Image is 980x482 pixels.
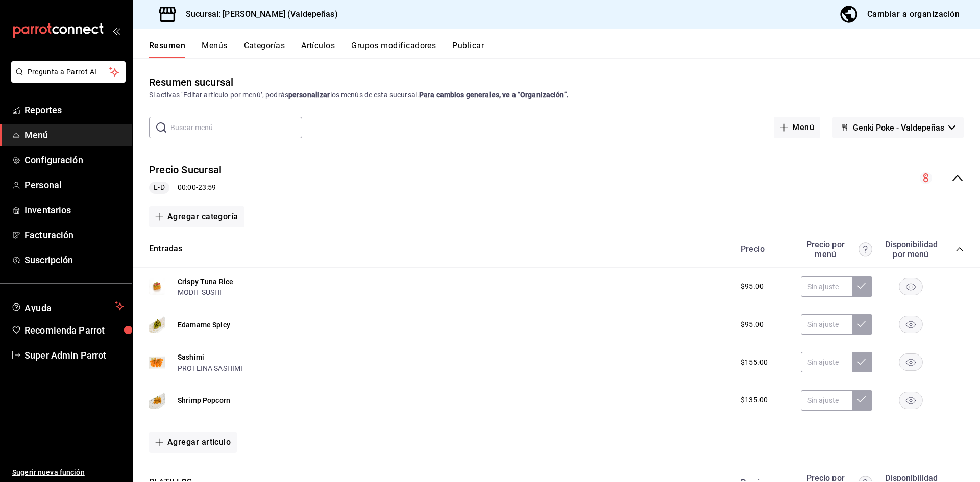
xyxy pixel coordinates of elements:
div: Si activas ‘Editar artículo por menú’, podrás los menús de esta sucursal. [149,90,964,100]
input: Sin ajuste [801,352,852,372]
span: Super Admin Parrot [24,348,124,362]
input: Sin ajuste [801,314,852,335]
span: Suscripción [24,253,124,267]
div: collapse-menu-row [133,155,980,202]
span: Personal [24,178,124,192]
span: Genki Poke - Valdepeñas [853,123,944,133]
span: Facturación [24,228,124,242]
button: open_drawer_menu [112,27,120,35]
span: Ayuda [24,300,111,312]
span: $95.00 [741,319,764,330]
button: Resumen [149,41,185,58]
span: L-D [150,182,168,193]
button: Agregar categoría [149,206,244,227]
div: navigation tabs [149,41,980,58]
button: Crispy Tuna Rice [178,276,233,287]
div: Precio [730,244,796,254]
input: Buscar menú [170,117,302,138]
strong: personalizar [288,91,330,99]
a: Pregunta a Parrot AI [7,74,126,85]
button: MODIF SUSHI [178,287,222,297]
button: Edamame Spicy [178,320,230,330]
span: $135.00 [741,395,768,405]
h3: Sucursal: [PERSON_NAME] (Valdepeñas) [178,8,338,20]
img: Preview [149,392,165,409]
span: Configuración [24,153,124,167]
input: Sin ajuste [801,276,852,297]
button: PROTEINA SASHIMI [178,363,242,373]
strong: Para cambios generales, ve a “Organización”. [419,91,569,99]
span: $155.00 [741,357,768,368]
span: Inventarios [24,203,124,217]
button: Precio Sucursal [149,163,222,177]
button: Agregar artículo [149,432,237,453]
button: Entradas [149,243,182,255]
img: Preview [149,278,165,295]
button: Genki Poke - Valdepeñas [832,117,964,138]
button: Shrimp Popcorn [178,395,230,405]
img: Preview [149,316,165,333]
button: Categorías [244,41,285,58]
button: Artículos [301,41,335,58]
div: Precio por menú [801,240,872,259]
span: Sugerir nueva función [12,467,124,478]
button: Pregunta a Parrot AI [11,61,126,83]
button: Grupos modificadores [351,41,436,58]
span: Recomienda Parrot [24,323,124,337]
span: Menú [24,128,124,142]
input: Sin ajuste [801,390,852,411]
img: Preview [149,354,165,370]
button: Publicar [452,41,484,58]
button: collapse-category-row [955,245,964,253]
button: Menús [202,41,227,58]
span: Pregunta a Parrot AI [28,67,110,78]
div: Cambiar a organización [867,7,960,21]
div: Disponibilidad por menú [885,240,936,259]
button: Menú [774,117,820,138]
button: Sashimi [178,352,204,362]
div: Resumen sucursal [149,74,233,90]
div: 00:00 - 23:59 [149,182,222,194]
span: Reportes [24,103,124,117]
span: $95.00 [741,281,764,292]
